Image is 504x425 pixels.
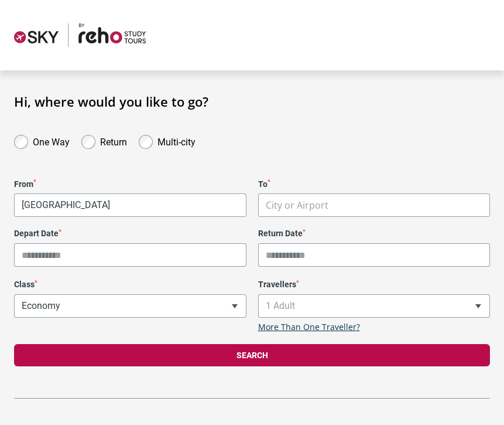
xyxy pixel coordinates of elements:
[266,199,328,212] span: City or Airport
[259,295,490,317] span: 1 Adult
[258,322,360,332] a: More Than One Traveller?
[259,194,490,217] span: City or Airport
[258,294,491,318] span: 1 Adult
[15,194,246,216] span: Ho Chi Minh City, Vietnam
[14,94,490,109] h1: Hi, where would you like to go?
[14,193,246,217] span: Ho Chi Minh City, Vietnam
[15,295,246,317] span: Economy
[14,229,246,239] label: Depart Date
[14,344,490,366] button: Search
[14,179,246,189] label: From
[258,179,491,189] label: To
[258,193,491,217] span: City or Airport
[100,134,127,148] label: Return
[14,294,246,318] span: Economy
[33,134,70,148] label: One Way
[14,280,246,290] label: Class
[258,229,491,239] label: Return Date
[258,280,491,290] label: Travellers
[157,134,196,148] label: Multi-city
